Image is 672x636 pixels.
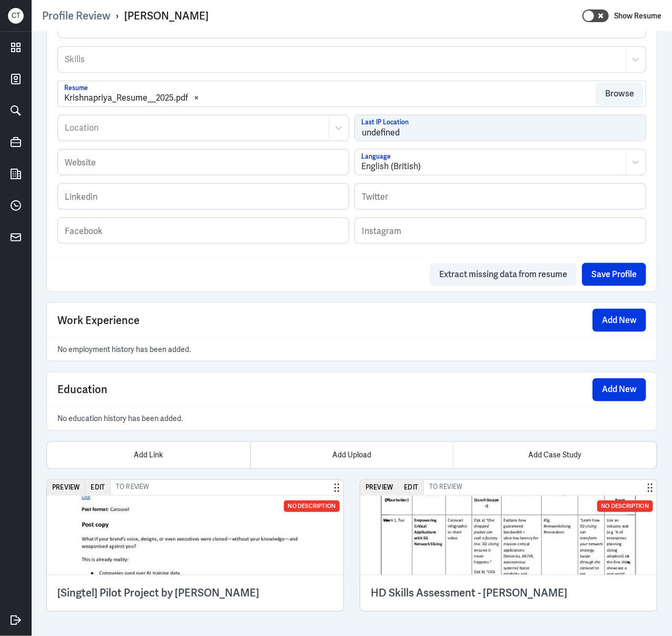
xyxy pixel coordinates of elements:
[592,309,646,332] button: Add New
[597,501,653,512] div: No Description
[355,115,646,141] input: Last IP Location
[42,9,111,23] a: Profile Review
[355,218,646,243] input: Instagram
[360,480,399,495] button: Preview
[430,263,577,286] button: Extract missing data from resume
[582,263,646,286] button: Save Profile
[57,343,646,356] p: No employment history has been added.
[371,586,646,601] h3: HD Skills Assessment - [PERSON_NAME]
[47,442,250,468] div: Add Link
[399,480,424,495] button: Edit
[592,378,646,402] button: Add New
[614,9,661,23] label: Show Resume
[57,382,107,398] span: Education
[64,92,188,104] div: Krishnapriya_Resume__2025.pdf
[85,480,111,495] button: Edit
[47,480,85,495] button: Preview
[424,480,468,495] span: To Review
[355,184,646,209] input: Twitter
[57,312,140,328] span: Work Experience
[8,8,24,24] div: C T
[111,9,124,23] p: ›
[596,82,644,105] button: Browse
[58,150,349,175] input: Website
[57,413,646,425] p: No education history has been added.
[58,184,349,209] input: Linkedin
[57,586,333,601] h3: [Singtel] Pilot Project by [PERSON_NAME]
[124,9,209,23] div: [PERSON_NAME]
[284,501,340,512] div: No Description
[250,442,453,468] div: Add Upload
[453,442,656,468] div: Add Case Study
[58,218,349,243] input: Facebook
[111,480,154,495] span: To Review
